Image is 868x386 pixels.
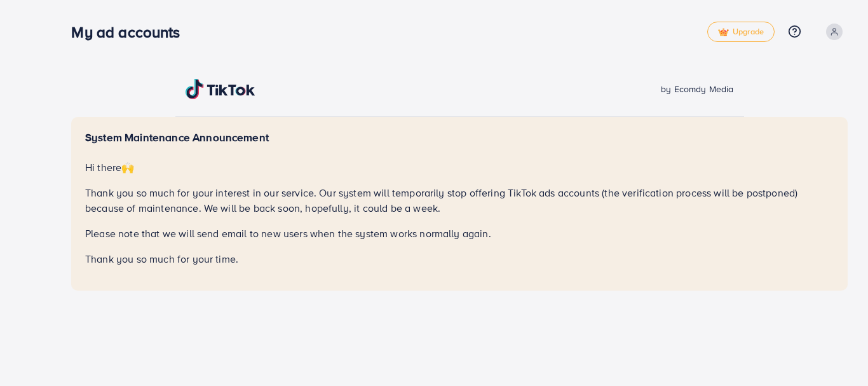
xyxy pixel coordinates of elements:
img: TikTok [186,79,255,99]
span: by Ecomdy Media [661,83,733,95]
img: tick [718,28,729,37]
span: 🙌 [121,160,134,174]
p: Thank you so much for your interest in our service. Our system will temporarily stop offering Tik... [85,185,834,216]
h5: System Maintenance Announcement [85,131,834,144]
span: Upgrade [718,27,764,37]
h3: My ad accounts [71,23,190,41]
a: tickUpgrade [707,22,775,42]
p: Thank you so much for your time. [85,251,834,266]
p: Please note that we will send email to new users when the system works normally again. [85,226,834,241]
p: Hi there [85,160,834,175]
